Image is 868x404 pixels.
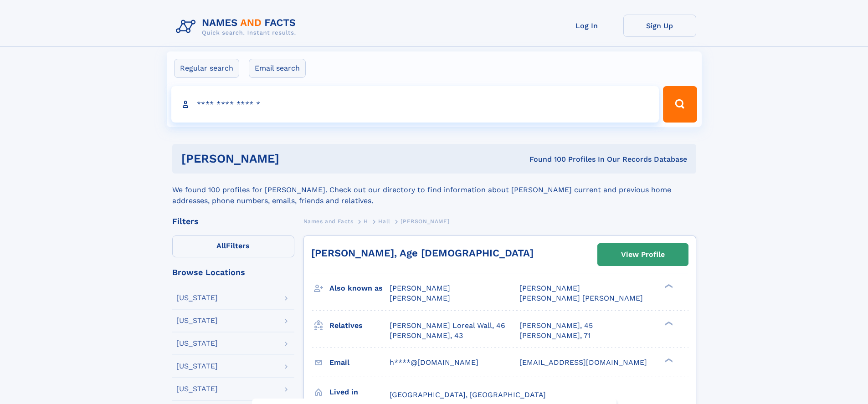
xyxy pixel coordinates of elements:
a: [PERSON_NAME], 71 [519,331,591,341]
h3: Lived in [329,384,390,400]
div: [US_STATE] [176,385,218,393]
div: ❯ [663,283,673,289]
span: All [216,241,226,250]
h1: [PERSON_NAME] [181,153,405,164]
span: [PERSON_NAME] [PERSON_NAME] [519,294,643,302]
span: [GEOGRAPHIC_DATA], [GEOGRAPHIC_DATA] [390,390,546,399]
div: View Profile [621,244,665,265]
div: [US_STATE] [176,317,218,324]
a: Sign Up [623,15,696,37]
label: Filters [172,235,294,257]
span: [PERSON_NAME] [519,284,580,292]
div: [US_STATE] [176,294,218,302]
span: H [364,218,368,225]
div: Found 100 Profiles In Our Records Database [404,154,687,164]
span: [PERSON_NAME] [390,294,450,302]
label: Regular search [174,59,239,78]
a: Names and Facts [303,215,354,227]
h3: Email [329,355,390,370]
a: [PERSON_NAME], 45 [519,321,593,331]
label: Email search [249,59,306,78]
span: Hall [378,218,390,225]
div: ❯ [663,357,673,363]
a: [PERSON_NAME], 43 [390,331,463,341]
div: [US_STATE] [176,340,218,347]
div: We found 100 profiles for [PERSON_NAME]. Check out our directory to find information about [PERSO... [172,174,696,206]
a: View Profile [598,244,688,266]
a: [PERSON_NAME], Age [DEMOGRAPHIC_DATA] [311,247,534,259]
span: [PERSON_NAME] [401,218,449,225]
input: search input [171,86,659,123]
div: Browse Locations [172,268,294,276]
a: Log In [550,15,623,37]
h3: Relatives [329,318,390,333]
a: [PERSON_NAME] Loreal Wall, 46 [390,321,505,331]
a: H [364,215,368,227]
span: [PERSON_NAME] [390,284,450,292]
div: ❯ [663,320,673,326]
span: [EMAIL_ADDRESS][DOMAIN_NAME] [519,358,647,367]
button: Search Button [663,86,697,123]
div: Filters [172,217,294,225]
a: Hall [378,215,390,227]
div: [US_STATE] [176,363,218,370]
h3: Also known as [329,281,390,296]
img: Logo Names and Facts [172,15,303,39]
